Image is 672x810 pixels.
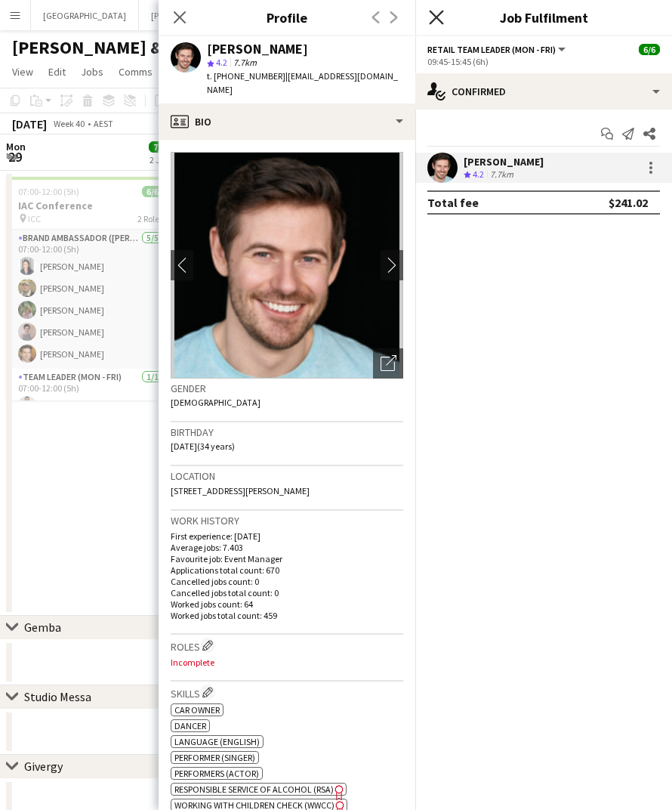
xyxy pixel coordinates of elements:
[171,382,403,395] h3: Gender
[75,62,109,82] a: Jobs
[174,736,260,747] span: Language (English)
[6,140,26,153] span: Mon
[171,514,403,527] h3: Work history
[171,587,403,598] p: Cancelled jobs total count: 0
[159,104,415,140] div: Bio
[18,186,79,197] span: 07:00-12:00 (5h)
[171,576,403,587] p: Cancelled jobs count: 0
[6,199,175,212] h3: IAC Conference
[6,230,175,369] app-card-role: Brand Ambassador ([PERSON_NAME])5/507:00-12:00 (5h)[PERSON_NAME][PERSON_NAME][PERSON_NAME][PERSON...
[174,720,206,731] span: Dancer
[171,152,403,379] img: Crew avatar or photo
[174,768,259,779] span: Performers (Actor)
[24,689,91,704] div: Studio Messa
[415,73,672,110] div: Confirmed
[6,177,175,400] app-job-card: 07:00-12:00 (5h)6/6IAC Conference ICC2 RolesBrand Ambassador ([PERSON_NAME])5/507:00-12:00 (5h)[P...
[415,8,672,27] h3: Job Fulfilment
[216,57,227,68] span: 4.2
[171,542,403,553] p: Average jobs: 7.403
[12,65,33,79] span: View
[207,42,308,56] div: [PERSON_NAME]
[12,116,47,131] div: [DATE]
[174,752,255,763] span: Performer (Singer)
[171,485,310,496] span: [STREET_ADDRESS][PERSON_NAME]
[427,44,556,55] span: RETAIL Team Leader (Mon - Fri)
[171,564,403,576] p: Applications total count: 670
[24,759,63,774] div: Givergy
[609,195,648,210] div: $241.02
[94,118,113,129] div: AEST
[50,118,88,129] span: Week 40
[31,1,139,30] button: [GEOGRAPHIC_DATA]
[4,148,26,165] span: 29
[230,57,260,68] span: 7.7km
[171,638,403,654] h3: Roles
[150,154,173,165] div: 2 Jobs
[139,1,331,30] button: [PERSON_NAME] & [PERSON_NAME]'s Board
[427,195,479,210] div: Total fee
[24,620,61,635] div: Gemba
[487,168,516,181] div: 7.7km
[171,397,260,408] span: [DEMOGRAPHIC_DATA]
[373,348,403,379] div: Open photos pop-in
[174,704,220,716] span: Car Owner
[6,369,175,420] app-card-role: Team Leader (Mon - Fri)1/107:00-12:00 (5h)[PERSON_NAME]
[473,168,484,180] span: 4.2
[12,36,367,59] h1: [PERSON_NAME] & [PERSON_NAME]'s Board
[28,213,41,224] span: ICC
[42,62,72,82] a: Edit
[171,469,403,483] h3: Location
[119,65,153,79] span: Comms
[171,610,403,621] p: Worked jobs total count: 459
[427,44,568,55] button: RETAIL Team Leader (Mon - Fri)
[6,62,39,82] a: View
[174,784,334,795] span: Responsible Service of Alcohol (RSA)
[171,598,403,610] p: Worked jobs count: 64
[48,65,66,79] span: Edit
[464,155,544,168] div: [PERSON_NAME]
[639,44,660,55] span: 6/6
[171,685,403,700] h3: Skills
[142,186,163,197] span: 6/6
[207,70,398,95] span: | [EMAIL_ADDRESS][DOMAIN_NAME]
[159,8,415,27] h3: Profile
[113,62,159,82] a: Comms
[137,213,163,224] span: 2 Roles
[171,657,403,668] p: Incomplete
[171,530,403,542] p: First experience: [DATE]
[81,65,103,79] span: Jobs
[171,425,403,439] h3: Birthday
[171,441,235,452] span: [DATE] (34 years)
[207,70,285,82] span: t. [PHONE_NUMBER]
[171,553,403,564] p: Favourite job: Event Manager
[427,56,660,67] div: 09:45-15:45 (6h)
[149,141,170,153] span: 7/7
